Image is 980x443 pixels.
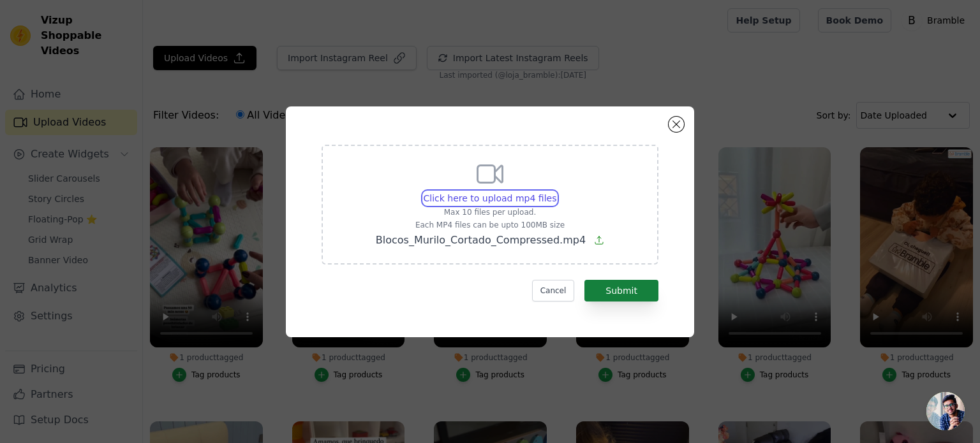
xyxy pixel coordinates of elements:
span: Blocos_Murilo_Cortado_Compressed.mp4 [376,234,586,246]
div: Conversa aberta [926,392,965,430]
button: Cancel [532,280,575,301]
button: Submit [584,280,658,301]
span: Click here to upload mp4 files [424,193,557,203]
button: Close modal [669,117,684,132]
p: Max 10 files per upload. [376,207,604,217]
p: Each MP4 files can be upto 100MB size [376,220,604,230]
